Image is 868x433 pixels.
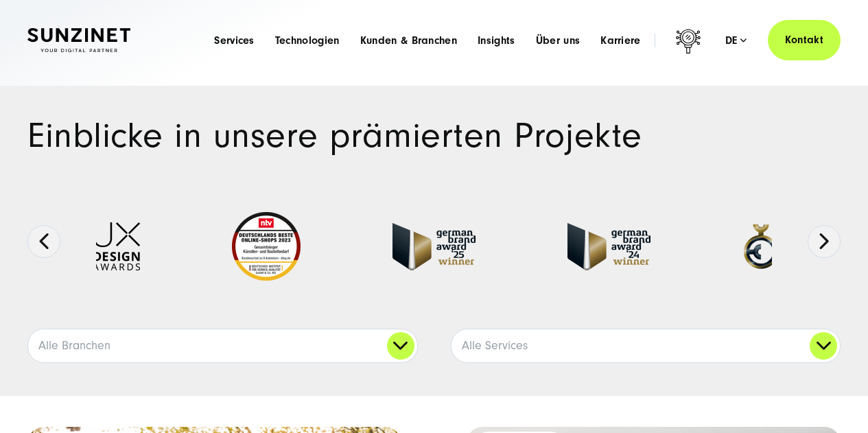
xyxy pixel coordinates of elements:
[808,225,841,258] button: Next
[725,34,747,47] div: de
[275,34,340,47] a: Technologien
[600,34,641,47] a: Karriere
[28,329,417,362] a: Alle Branchen
[567,223,650,270] img: German-Brand-Award - fullservice digital agentur SUNZINET
[232,212,301,281] img: Deutschlands beste Online Shops 2023 - boesner - Kunde - SUNZINET
[536,34,580,47] a: Über uns
[360,34,457,47] a: Kunden & Branchen
[214,34,255,47] a: Services
[768,20,841,60] a: Kontakt
[478,34,515,47] a: Insights
[27,119,841,153] h1: Einblicke in unsere prämierten Projekte
[27,28,130,52] img: SUNZINET Full Service Digital Agentur
[742,223,856,270] img: German-Design-Award - fullservice digital agentur SUNZINET
[451,329,841,362] a: Alle Services
[392,223,476,270] img: German Brand Award winner 2025 - Full Service Digital Agentur SUNZINET
[27,225,60,258] button: Previous
[93,222,140,270] img: UX-Design-Awards - fullservice digital agentur SUNZINET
